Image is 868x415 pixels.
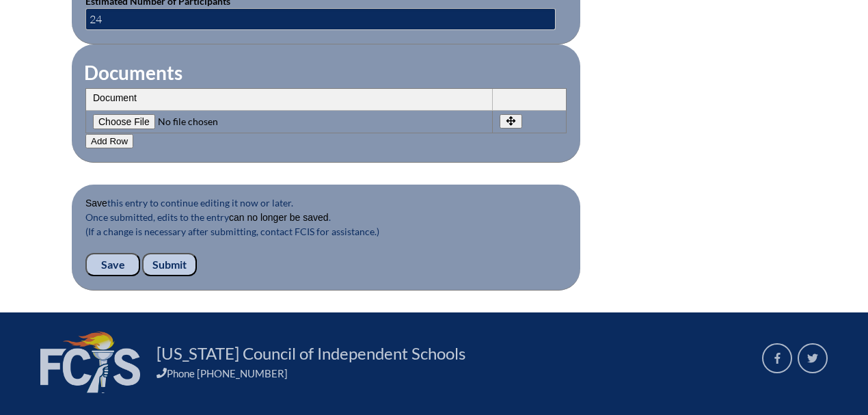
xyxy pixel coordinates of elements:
th: Document [86,89,493,111]
div: Phone [PHONE_NUMBER] [157,367,746,379]
p: Once submitted, edits to the entry . (If a change is necessary after submitting, contact FCIS for... [85,210,567,253]
a: [US_STATE] Council of Independent Schools [151,343,471,364]
img: FCIS_logo_white [40,332,140,393]
b: can no longer be saved [229,212,329,223]
button: Add Row [85,134,133,148]
legend: Documents [83,61,184,84]
input: Save [85,253,140,276]
b: Save [85,198,107,209]
p: this entry to continue editing it now or later. [85,196,567,210]
input: Submit [142,253,197,276]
